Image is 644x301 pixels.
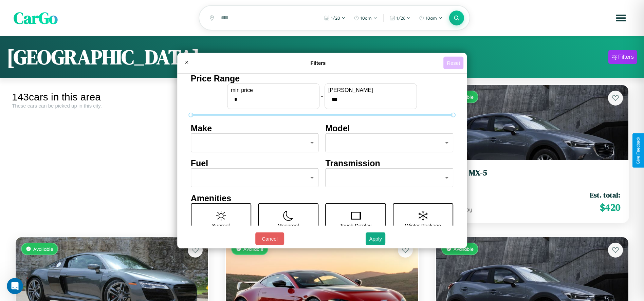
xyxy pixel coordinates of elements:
span: $ 420 [600,201,620,214]
span: 10am [361,15,372,21]
p: Sunroof [212,221,230,230]
h1: [GEOGRAPHIC_DATA] [7,43,200,71]
button: Reset [443,57,463,69]
p: - [321,92,323,101]
h4: Make [191,123,319,133]
p: Touch Display [340,221,371,230]
p: Winter Package [405,221,441,230]
button: 10am [416,13,446,23]
a: Mazda MX-52019 [444,168,620,185]
button: 10am [350,13,381,23]
h4: Model [326,123,454,133]
span: 10am [426,15,437,21]
div: Give Feedback [636,137,641,164]
h4: Fuel [191,158,319,168]
span: CarGo [14,7,58,29]
h4: Filters [193,60,443,66]
h4: Transmission [326,158,454,168]
button: Filters [608,50,637,64]
span: Est. total: [590,190,620,200]
span: Available [454,246,474,252]
button: 1/26 [386,13,414,23]
div: 143 cars in this area [12,91,212,103]
span: Available [243,246,263,252]
p: Moonroof [278,221,299,230]
label: [PERSON_NAME] [328,87,413,93]
iframe: Intercom live chat [7,278,23,294]
div: These cars can be picked up in this city. [12,103,212,109]
button: 1/20 [321,13,349,23]
span: 1 / 26 [397,15,405,21]
h4: Amenities [191,193,454,203]
div: Filters [618,54,634,60]
button: Open menu [611,8,630,27]
button: Cancel [255,232,284,245]
span: Available [33,246,53,252]
h4: Price Range [191,73,454,83]
label: min price [231,87,316,93]
h3: Mazda MX-5 [444,168,620,178]
button: Apply [366,232,385,245]
span: 1 / 20 [331,15,340,21]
